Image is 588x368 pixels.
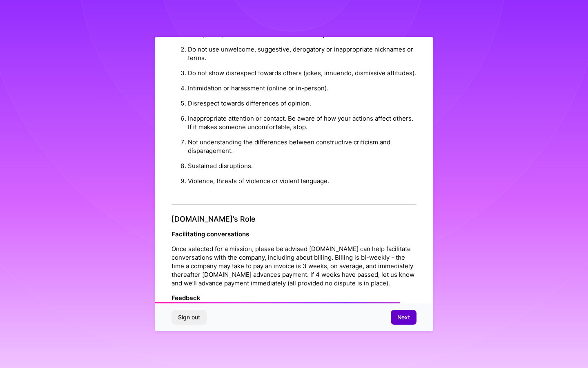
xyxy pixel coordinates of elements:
[188,42,416,65] li: Do not use unwelcome, suggestive, derogatory or inappropriate nicknames or terms.
[391,310,416,325] button: Next
[178,313,200,321] span: Sign out
[171,215,416,224] h4: [DOMAIN_NAME]’s Role
[397,313,410,321] span: Next
[188,96,416,111] li: Disrespect towards differences of opinion.
[188,111,416,135] li: Inappropriate attention or contact. Be aware of how your actions affect others. If it makes someo...
[188,65,416,81] li: Do not show disrespect towards others (jokes, innuendo, dismissive attitudes).
[171,230,249,238] strong: Facilitating conversations
[171,245,416,287] p: Once selected for a mission, please be advised [DOMAIN_NAME] can help facilitate conversations wi...
[188,173,416,188] li: Violence, threats of violence or violent language.
[188,158,416,173] li: Sustained disruptions.
[188,81,416,96] li: Intimidation or harassment (online or in-person).
[171,310,207,325] button: Sign out
[188,135,416,158] li: Not understanding the differences between constructive criticism and disparagement.
[171,294,200,302] strong: Feedback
